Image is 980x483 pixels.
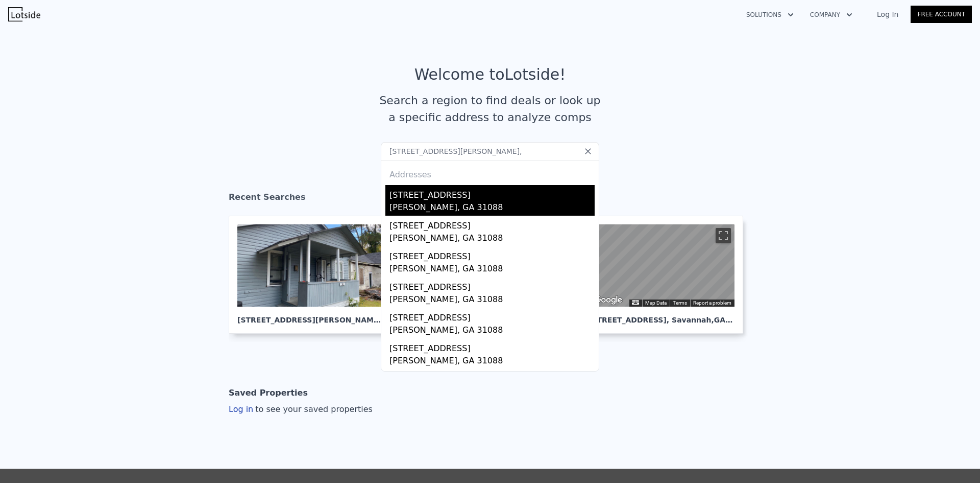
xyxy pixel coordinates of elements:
[229,183,751,216] div: Recent Searches
[229,403,373,416] div: Log in
[389,263,595,277] div: [PERSON_NAME], GA 31088
[8,7,40,21] img: Lotside
[389,324,595,338] div: [PERSON_NAME], GA 31088
[389,308,595,324] div: [STREET_ADDRESS]
[376,92,604,126] div: Search a region to find deals or look up a specific address to analyze comps
[580,216,751,334] a: Map [STREET_ADDRESS], Savannah,GA 31405
[381,142,599,160] input: Search an address or region...
[237,307,383,325] div: [STREET_ADDRESS][PERSON_NAME] , [PERSON_NAME][GEOGRAPHIC_DATA]
[911,6,972,23] a: Free Account
[389,338,595,355] div: [STREET_ADDRESS]
[414,65,566,84] div: Welcome to Lotside !
[389,369,595,385] div: [STREET_ADDRESS]
[589,224,734,307] div: Street View
[229,216,400,334] a: [STREET_ADDRESS][PERSON_NAME], [PERSON_NAME][GEOGRAPHIC_DATA]
[389,232,595,246] div: [PERSON_NAME], GA 31088
[738,6,802,24] button: Solutions
[632,300,639,305] button: Keyboard shortcuts
[712,316,753,324] span: , GA 31405
[591,293,625,307] img: Google
[802,6,861,24] button: Company
[389,355,595,369] div: [PERSON_NAME], GA 31088
[591,293,625,307] a: Open this area in Google Maps (opens a new window)
[389,216,595,232] div: [STREET_ADDRESS]
[716,228,731,243] button: Toggle fullscreen view
[589,307,734,325] div: [STREET_ADDRESS] , Savannah
[253,404,373,414] span: to see your saved properties
[229,383,308,403] div: Saved Properties
[589,224,734,307] div: Map
[385,160,595,185] div: Addresses
[389,277,595,293] div: [STREET_ADDRESS]
[389,293,595,308] div: [PERSON_NAME], GA 31088
[389,185,595,201] div: [STREET_ADDRESS]
[645,300,667,307] button: Map Data
[389,201,595,216] div: [PERSON_NAME], GA 31088
[673,300,687,306] a: Terms
[865,9,911,19] a: Log In
[693,300,731,306] a: Report a problem
[389,246,595,263] div: [STREET_ADDRESS]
